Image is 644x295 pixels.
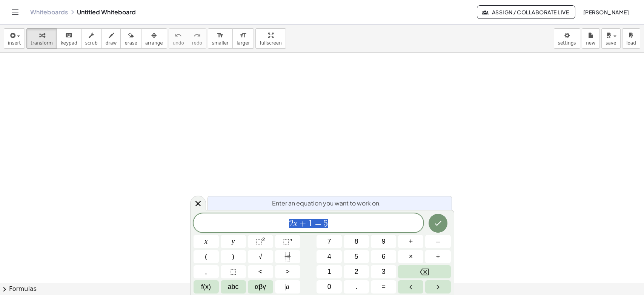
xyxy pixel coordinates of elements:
[248,235,273,248] button: Squared
[371,235,396,248] button: 9
[205,252,207,262] span: (
[262,236,265,242] sup: 2
[221,280,246,293] button: Alphabet
[371,280,396,293] button: Equals
[230,267,237,277] span: ⬚
[626,40,636,46] span: load
[175,31,182,40] i: undo
[194,265,219,278] button: ,
[355,282,357,292] span: .
[240,31,247,40] i: format_size
[425,250,450,263] button: Divide
[477,5,575,19] button: Assign / Collaborate Live
[30,8,68,16] a: Whiteboards
[436,236,440,247] span: –
[382,236,386,247] span: 9
[284,282,290,292] span: a
[429,214,447,233] button: Done
[85,40,98,46] span: scrub
[344,250,369,263] button: 5
[26,28,57,49] button: transform
[586,40,595,46] span: new
[308,219,313,228] span: 1
[204,236,207,247] span: x
[4,28,25,49] button: insert
[583,9,629,15] span: [PERSON_NAME]
[344,235,369,248] button: 8
[221,250,246,263] button: )
[323,219,328,228] span: 5
[398,235,423,248] button: Plus
[260,40,281,46] span: fullscreen
[120,28,141,49] button: erase
[286,267,290,277] span: >
[275,280,300,293] button: Absolute value
[221,265,246,278] button: Placeholder
[217,31,224,40] i: format_size
[355,252,358,262] span: 5
[212,40,229,46] span: smaller
[582,28,600,49] button: new
[194,250,219,263] button: (
[201,282,211,292] span: f(x)
[248,280,273,293] button: Greek alphabet
[327,236,331,247] span: 7
[327,282,331,292] span: 0
[255,28,286,49] button: fullscreen
[382,282,386,292] span: =
[255,282,266,292] span: αβγ
[606,40,616,46] span: save
[294,218,298,228] var: x
[317,250,342,263] button: 4
[57,28,81,49] button: keyboardkeypad
[232,252,234,262] span: )
[284,283,286,290] span: |
[65,31,72,40] i: keyboard
[31,40,53,46] span: transform
[398,265,450,278] button: Backspace
[297,219,308,228] span: +
[355,267,358,277] span: 2
[436,252,440,262] span: ÷
[558,40,576,46] span: settings
[289,283,291,290] span: |
[425,280,450,293] button: Right arrow
[61,40,77,46] span: keypad
[554,28,580,49] button: settings
[601,28,621,49] button: save
[409,236,413,247] span: +
[248,265,273,278] button: Less than
[256,238,262,245] span: ⬚
[208,28,233,49] button: format_sizesmaller
[258,267,263,277] span: <
[232,28,254,49] button: format_sizelarger
[192,40,202,46] span: redo
[483,9,569,15] span: Assign / Collaborate Live
[275,235,300,248] button: Superscript
[313,219,324,228] span: =
[275,265,300,278] button: Greater than
[194,280,219,293] button: Functions
[258,252,262,262] span: √
[317,235,342,248] button: 7
[232,236,235,247] span: y
[205,267,207,277] span: ,
[169,28,188,49] button: undoundo
[221,235,246,248] button: y
[355,236,358,247] span: 8
[124,40,137,46] span: erase
[344,265,369,278] button: 2
[317,280,342,293] button: 0
[275,250,300,263] button: Fraction
[409,252,413,262] span: ×
[425,235,450,248] button: Minus
[9,6,21,18] button: Toggle navigation
[237,40,250,46] span: larger
[248,250,273,263] button: Square root
[344,280,369,293] button: .
[398,280,423,293] button: Left arrow
[398,250,423,263] button: Times
[289,236,292,242] sup: n
[622,28,640,49] button: load
[317,265,342,278] button: 1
